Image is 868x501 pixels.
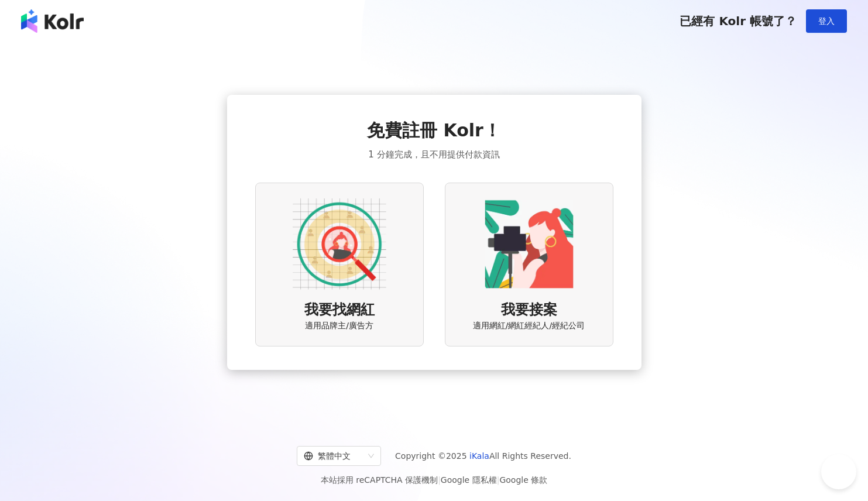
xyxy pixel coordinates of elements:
[441,475,497,485] a: Google 隱私權
[501,300,557,320] span: 我要接案
[680,14,797,28] span: 已經有 Kolr 帳號了？
[497,475,500,485] span: |
[438,475,441,485] span: |
[304,300,375,320] span: 我要找網紅
[821,454,856,489] iframe: Help Scout Beacon - Open
[818,16,835,26] span: 登入
[21,9,84,33] img: logo
[305,320,373,332] span: 適用品牌主/廣告方
[806,9,847,33] button: 登入
[321,473,547,487] span: 本站採用 reCAPTCHA 保護機制
[293,197,386,291] img: AD identity option
[304,447,363,465] div: 繁體中文
[368,147,499,162] span: 1 分鐘完成，且不用提供付款資訊
[473,320,585,332] span: 適用網紅/網紅經紀人/經紀公司
[469,451,489,461] a: iKala
[482,197,576,291] img: KOL identity option
[367,118,501,143] span: 免費註冊 Kolr！
[395,449,571,463] span: Copyright © 2025 All Rights Reserved.
[499,475,547,485] a: Google 條款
